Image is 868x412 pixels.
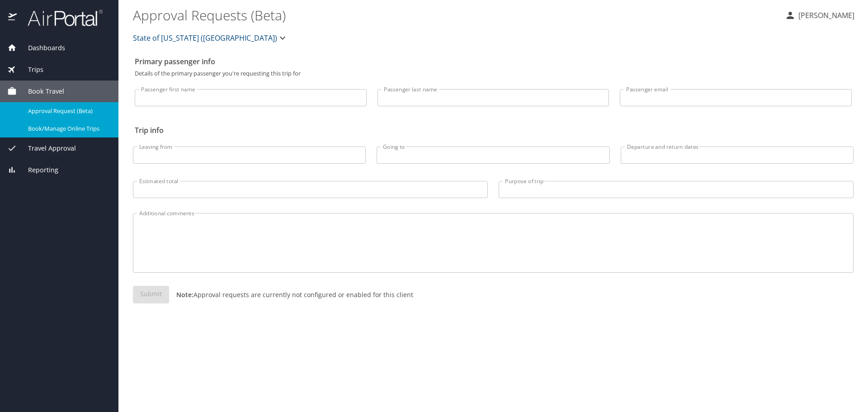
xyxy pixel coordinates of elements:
[135,123,852,137] h2: Trip info
[133,32,277,44] span: State of [US_STATE] ([GEOGRAPHIC_DATA])
[17,143,76,153] span: Travel Approval
[17,43,65,53] span: Dashboards
[169,290,413,299] p: Approval requests are currently not configured or enabled for this client
[135,71,852,76] p: Details of the primary passenger you're requesting this trip for
[176,290,193,299] strong: Note:
[18,9,103,27] img: airportal-logo.png
[17,86,64,96] span: Book Travel
[28,107,108,115] span: Approval Request (Beta)
[17,165,58,175] span: Reporting
[8,9,18,27] img: icon-airportal.png
[796,10,854,21] p: [PERSON_NAME]
[129,29,292,47] button: State of [US_STATE] ([GEOGRAPHIC_DATA])
[133,1,778,29] h1: Approval Requests (Beta)
[17,65,43,75] span: Trips
[135,54,852,69] h2: Primary passenger info
[28,124,108,133] span: Book/Manage Online Trips
[781,7,858,24] button: [PERSON_NAME]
